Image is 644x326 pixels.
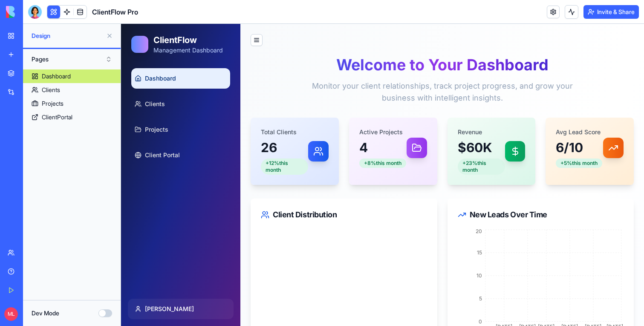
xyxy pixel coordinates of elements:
[398,300,415,306] tspan: [DATE]
[140,104,187,113] p: Total Clients
[178,56,465,80] p: Monitor your client relationships, track project progress, and grow your business with intelligen...
[375,300,391,306] tspan: [DATE]
[6,6,59,18] img: logo
[32,22,102,31] p: Management Dashboard
[32,309,59,317] label: Dev Mode
[355,225,361,232] tspan: 15
[349,185,426,197] span: New Leads Over Time
[337,116,384,131] p: $60K
[10,70,109,90] a: Clients
[92,7,138,17] span: ClientFlow Pro
[24,76,44,84] span: Clients
[10,44,109,65] a: Dashboard
[152,185,216,197] span: Client Distribution
[24,281,73,289] span: [PERSON_NAME]
[42,86,60,94] div: Clients
[440,300,457,306] tspan: [DATE]
[435,135,481,144] div: +5% this month
[10,95,109,116] a: Projects
[140,135,187,151] div: +12% this month
[238,135,285,144] div: +8% this month
[435,116,481,131] p: 6/10
[583,5,639,19] button: Invite & Share
[10,121,109,141] a: Client Portal
[24,127,59,136] span: Client Portal
[7,275,113,295] button: [PERSON_NAME]
[485,300,502,306] tspan: [DATE]
[358,271,361,278] tspan: 5
[435,104,481,113] p: Avg Lead Score
[32,10,102,22] h1: ClientFlow
[42,72,71,81] div: Dashboard
[238,104,285,113] p: Active Projects
[354,204,361,211] tspan: 20
[4,307,18,321] span: ML
[32,32,103,40] span: Design
[417,300,433,306] tspan: [DATE]
[23,69,121,83] a: Dashboard
[355,248,361,255] tspan: 10
[464,300,480,306] tspan: [DATE]
[337,135,384,151] div: +23% this month
[357,294,361,301] tspan: 0
[24,101,47,110] span: Projects
[42,113,72,121] div: ClientPortal
[24,50,55,59] span: Dashboard
[130,32,513,49] h1: Welcome to Your Dashboard
[42,99,64,108] div: Projects
[140,116,187,131] p: 26
[23,97,121,110] a: Projects
[23,110,121,124] a: ClientPortal
[27,52,116,66] button: Pages
[23,83,121,97] a: Clients
[238,116,285,131] p: 4
[337,104,384,113] p: Revenue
